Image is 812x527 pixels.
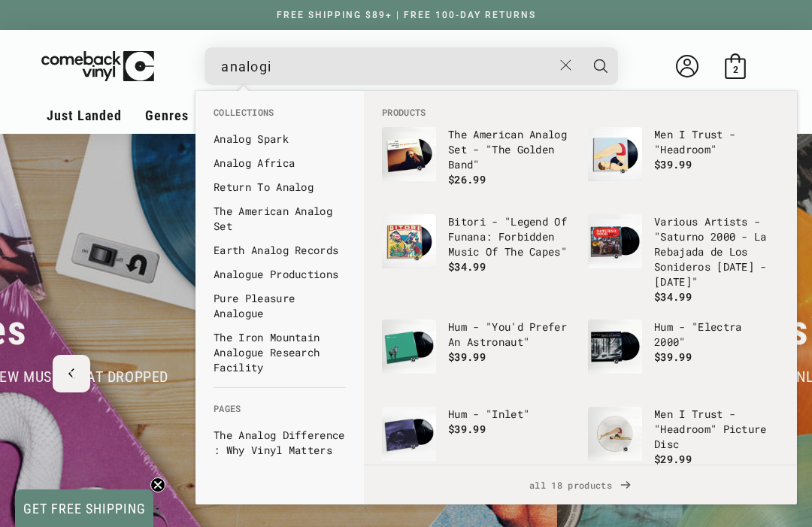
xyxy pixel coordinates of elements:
[214,291,346,321] a: Pure Pleasure Analogue
[214,243,346,258] a: Earth Analog Records
[448,259,486,274] span: $34.99
[382,214,573,286] a: Bitori - "Legend Of Funana: Forbidden Music Of The Capes" Bitori - "Legend Of Funana: Forbidden M...
[448,422,486,436] span: $39.99
[262,10,551,20] a: FREE SHIPPING $89+ | FREE 100-DAY RETURNS
[214,204,346,234] a: The American Analog Set
[206,127,353,151] li: collections: Analog Spark
[654,350,692,364] span: $39.99
[374,399,580,486] li: products: Hum - "Inlet"
[588,407,779,479] a: Men I Trust - "Headroom" Picture Disc Men I Trust - "Headroom" Picture Disc $29.99
[206,151,353,175] li: collections: Analog Africa
[382,407,573,479] a: Hum - "Inlet" Hum - "Inlet" $39.99
[382,214,436,268] img: Bitori - "Legend Of Funana: Forbidden Music Of The Capes"
[448,407,573,422] p: Hum - "Inlet"
[374,120,580,207] li: products: The American Analog Set - "The Golden Band"
[47,108,122,123] span: Just Landed
[376,465,785,504] span: all 18 products
[580,207,786,312] li: products: Various Artists - "Saturno 2000 - La Rebajada de Los Sonideros 1962 - 1983"
[588,407,642,461] img: Men I Trust - "Headroom" Picture Disc
[206,175,353,199] li: collections: Return To Analog
[654,452,692,466] span: $29.99
[580,312,786,399] li: products: Hum - "Electra 2000"
[588,320,779,392] a: Hum - "Electra 2000" Hum - "Electra 2000" $39.99
[206,106,353,127] li: Collections
[382,407,436,461] img: Hum - "Inlet"
[374,207,580,294] li: products: Bitori - "Legend Of Funana: Forbidden Music Of The Capes"
[206,238,353,262] li: collections: Earth Analog Records
[195,387,364,470] div: Pages
[206,262,353,286] li: collections: Analogue Productions
[15,489,153,527] div: GET FREE SHIPPINGClose teaser
[214,330,346,375] a: The Iron Mountain Analogue Research Facility
[214,267,346,282] a: Analogue Productions
[448,172,486,186] span: $26.99
[214,180,346,195] a: Return To Analog
[150,477,165,492] button: Close teaser
[364,465,797,504] div: View All
[654,214,779,289] p: Various Artists - "Saturno 2000 - La Rebajada de Los Sonideros [DATE] - [DATE]"
[364,91,797,465] div: Products
[448,127,573,172] p: The American Analog Set - "The Golden Band"
[654,320,779,350] p: Hum - "Electra 2000"
[654,157,692,171] span: $39.99
[206,423,353,462] li: pages: The Analog Difference : Why Vinyl Matters
[580,399,786,486] li: products: Men I Trust - "Headroom" Picture Disc
[23,501,146,516] span: GET FREE SHIPPING
[588,214,642,268] img: Various Artists - "Saturno 2000 - La Rebajada de Los Sonideros 1962 - 1983"
[214,132,346,147] a: Analog Spark
[553,49,580,82] button: Close
[214,156,346,171] a: Analog Africa
[448,350,486,364] span: $39.99
[582,47,620,85] button: Search
[588,214,779,304] a: Various Artists - "Saturno 2000 - La Rebajada de Los Sonideros 1962 - 1983" Various Artists - "Sa...
[382,320,573,392] a: Hum - "You'd Prefer An Astronaut" Hum - "You'd Prefer An Astronaut" $39.99
[374,106,786,120] li: Products
[214,428,346,458] a: The Analog Difference : Why Vinyl Matters
[448,214,573,259] p: Bitori - "Legend Of Funana: Forbidden Music Of The Capes"
[206,199,353,238] li: collections: The American Analog Set
[206,326,353,380] li: collections: The Iron Mountain Analogue Research Facility
[448,320,573,350] p: Hum - "You'd Prefer An Astronaut"
[654,127,779,157] p: Men I Trust - "Headroom"
[364,465,797,504] a: all 18 products
[206,402,353,423] li: Pages
[205,47,618,85] div: Search
[588,127,779,199] a: Men I Trust - "Headroom" Men I Trust - "Headroom" $39.99
[195,91,364,387] div: Collections
[588,127,642,181] img: Men I Trust - "Headroom"
[145,108,189,123] span: Genres
[654,407,779,452] p: Men I Trust - "Headroom" Picture Disc
[382,127,573,199] a: The American Analog Set - "The Golden Band" The American Analog Set - "The Golden Band" $26.99
[374,312,580,399] li: products: Hum - "You'd Prefer An Astronaut"
[206,286,353,326] li: collections: Pure Pleasure Analogue
[382,320,436,374] img: Hum - "You'd Prefer An Astronaut"
[580,120,786,207] li: products: Men I Trust - "Headroom"
[654,289,692,304] span: $34.99
[221,51,553,82] input: When autocomplete results are available use up and down arrows to review and enter to select
[382,127,436,181] img: The American Analog Set - "The Golden Band"
[588,320,642,374] img: Hum - "Electra 2000"
[733,64,738,75] span: 2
